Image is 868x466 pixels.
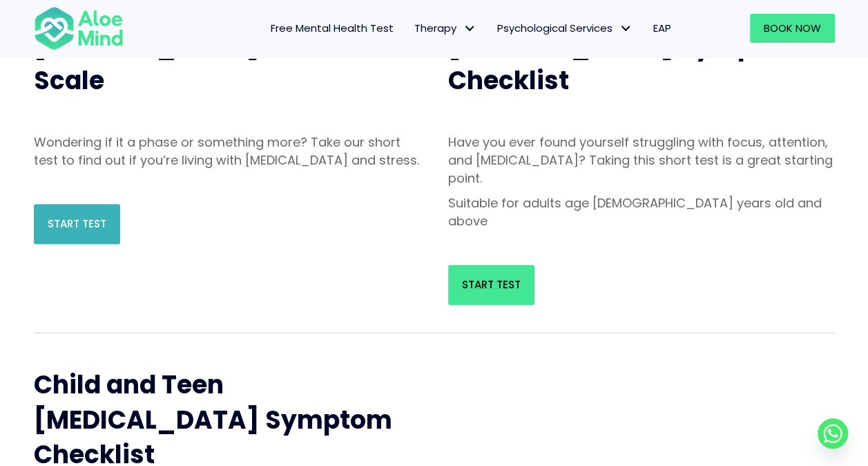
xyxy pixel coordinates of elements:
p: Have you ever found yourself struggling with focus, attention, and [MEDICAL_DATA]? Taking this sh... [448,133,835,187]
p: Wondering if it a phase or something more? Take our short test to find out if you’re living with ... [34,133,421,169]
span: Psychological Services: submenu [616,19,636,39]
span: Start Test [462,277,521,292]
span: [MEDICAL_DATA], Stress Scale [34,28,353,98]
a: Book Now [750,14,835,43]
a: Whatsapp [818,418,848,449]
span: Therapy: submenu [460,19,480,39]
a: Psychological ServicesPsychological Services: submenu [487,14,643,43]
a: TherapyTherapy: submenu [404,14,487,43]
img: Aloe mind Logo [34,6,124,51]
nav: Menu [142,14,682,43]
a: EAP [643,14,682,43]
span: Psychological Services [497,21,633,35]
a: Start Test [448,265,534,305]
span: Book Now [764,21,821,35]
span: [MEDICAL_DATA] Symptom Checklist [448,28,807,98]
span: Start Test [48,216,106,231]
span: EAP [653,21,671,35]
span: Therapy [414,21,476,35]
span: Free Mental Health Test [271,21,394,35]
a: Free Mental Health Test [260,14,404,43]
a: Start Test [34,204,120,244]
p: Suitable for adults age [DEMOGRAPHIC_DATA] years old and above [448,194,835,230]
